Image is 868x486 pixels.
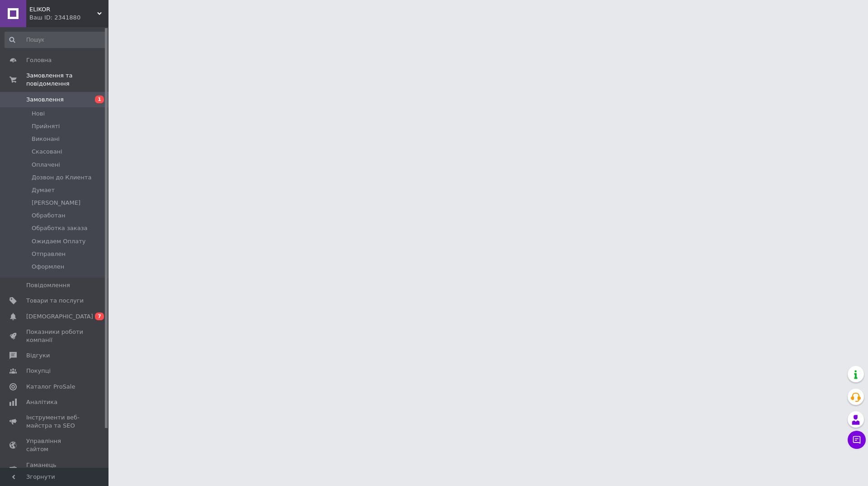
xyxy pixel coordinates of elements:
span: Обработка заказа [32,224,88,232]
span: Прийняті [32,122,60,130]
span: Оформлен [32,263,64,271]
span: [DEMOGRAPHIC_DATA] [26,313,93,321]
button: Чат з покупцем [848,431,866,449]
span: [PERSON_NAME] [32,199,80,207]
span: Скасовані [32,148,62,156]
span: Замовлення [26,96,64,104]
input: Пошук [5,32,107,48]
span: Головна [26,56,52,64]
span: Аналітика [26,398,57,406]
span: Оплачені [32,161,60,169]
span: Товари та послуги [26,297,84,305]
span: Управління сайтом [26,437,84,453]
span: Каталог ProSale [26,383,75,391]
span: Нові [32,110,45,118]
span: 1 [95,96,104,103]
span: Відгуки [26,351,50,360]
span: Покупці [26,367,51,375]
span: Дозвон до Клиента [32,173,91,182]
span: Показники роботи компанії [26,328,84,344]
span: Отправлен [32,250,66,258]
span: 7 [95,313,104,320]
span: Думает [32,186,55,194]
span: Повідомлення [26,281,70,289]
span: Інструменти веб-майстра та SEO [26,414,84,430]
span: Виконані [32,135,60,143]
span: ELIKOR [29,5,97,14]
span: Обработан [32,212,65,220]
span: Гаманець компанії [26,461,84,477]
span: Ожидаем Оплату [32,237,86,245]
div: Ваш ID: 2341880 [29,14,108,22]
span: Замовлення та повідомлення [26,72,108,88]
